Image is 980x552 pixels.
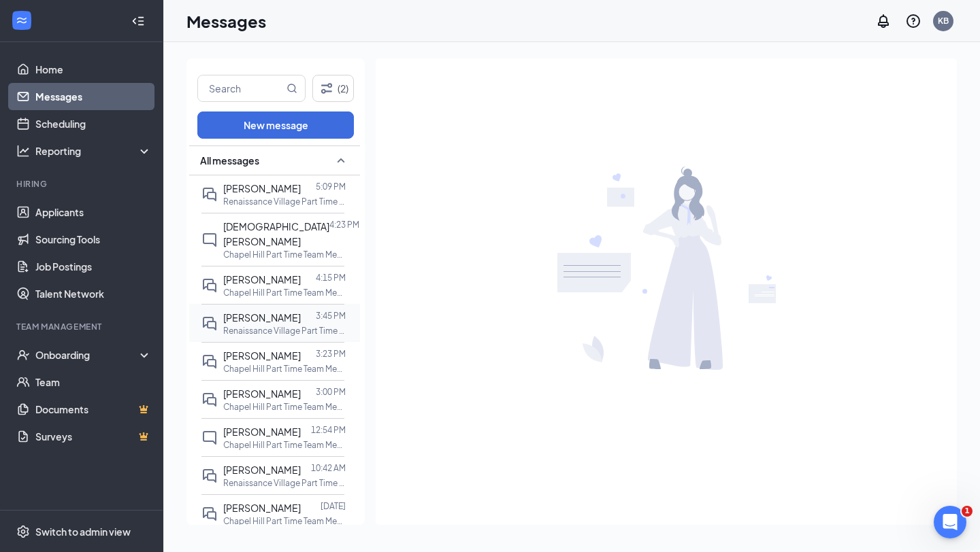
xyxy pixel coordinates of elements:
iframe: Intercom live chat [934,506,966,538]
div: Team Management [16,321,149,332]
a: SurveysCrown [35,423,152,450]
p: Renaissance Village Part Time Team Member at [GEOGRAPHIC_DATA] [223,196,346,207]
span: [DEMOGRAPHIC_DATA][PERSON_NAME] [223,220,329,247]
p: Chapel Hill Part Time Team Member at [GEOGRAPHIC_DATA] [223,287,346,298]
p: Chapel Hill Part Time Team Member at [GEOGRAPHIC_DATA] [223,249,346,260]
svg: WorkstreamLogo [15,14,29,27]
svg: DoubleChat [201,315,218,332]
p: 12:54 PM [311,424,346,436]
p: Chapel Hill Part Time Team Member at [GEOGRAPHIC_DATA] [223,363,346,375]
svg: Notifications [875,13,892,29]
span: [PERSON_NAME] [223,273,301,286]
svg: DoubleChat [201,506,218,522]
p: Chapel Hill Part Time Team Member at [GEOGRAPHIC_DATA] [223,515,346,527]
div: Reporting [35,144,152,158]
span: [PERSON_NAME] [223,349,301,362]
p: 10:42 AM [311,462,346,474]
a: Applicants [35,199,152,226]
svg: DoubleChat [201,277,218,294]
svg: DoubleChat [201,186,218,203]
button: New message [197,111,354,139]
p: [DATE] [321,500,346,512]
svg: Filter [318,80,335,97]
svg: Analysis [16,144,30,158]
svg: ChatInactive [201,430,218,446]
svg: MagnifyingGlass [287,83,297,94]
a: Sourcing Tools [35,226,152,253]
span: [PERSON_NAME] [223,311,301,324]
p: Renaissance Village Part Time Team Member at [GEOGRAPHIC_DATA] [223,477,346,489]
a: DocumentsCrown [35,396,152,423]
div: Hiring [16,178,149,190]
p: Chapel Hill Part Time Team Member at [GEOGRAPHIC_DATA] [223,439,346,451]
svg: Settings [16,525,30,538]
h1: Messages [186,10,266,33]
span: [PERSON_NAME] [223,182,301,194]
p: 4:15 PM [316,272,346,283]
svg: QuestionInfo [905,13,921,29]
p: 4:23 PM [329,219,359,230]
span: [PERSON_NAME] [223,502,301,514]
svg: ChatInactive [201,232,218,248]
p: 3:23 PM [316,348,346,360]
svg: DoubleChat [201,392,218,408]
a: Home [35,56,152,83]
span: [PERSON_NAME] [223,464,301,476]
a: Messages [35,83,152,110]
div: KB [938,15,949,27]
svg: DoubleChat [201,468,218,484]
span: All messages [200,154,259,167]
a: Talent Network [35,280,152,307]
svg: SmallChevronUp [333,152,349,169]
span: [PERSON_NAME] [223,387,301,400]
svg: UserCheck [16,348,30,362]
div: Switch to admin view [35,525,131,538]
p: Renaissance Village Part Time Team Member at [GEOGRAPHIC_DATA] [223,325,346,337]
p: 3:00 PM [316,386,346,398]
a: Team [35,368,152,396]
svg: Collapse [131,14,145,28]
svg: DoubleChat [201,353,218,370]
p: Chapel Hill Part Time Team Member at [GEOGRAPHIC_DATA] [223,401,346,413]
span: 1 [962,506,973,517]
p: 5:09 PM [316,181,346,192]
span: [PERSON_NAME] [223,426,301,438]
button: Filter (2) [312,75,354,102]
div: Onboarding [35,348,140,362]
a: Job Postings [35,253,152,280]
p: 3:45 PM [316,310,346,322]
input: Search [198,75,284,101]
a: Scheduling [35,110,152,137]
